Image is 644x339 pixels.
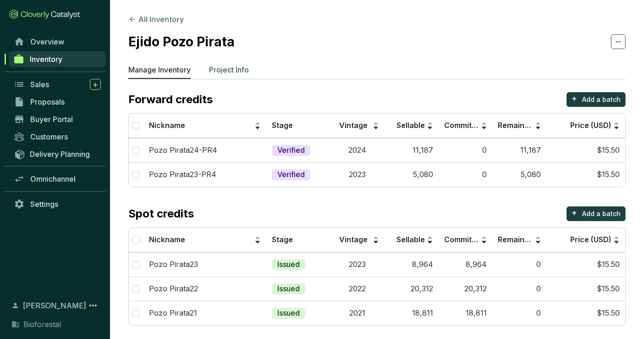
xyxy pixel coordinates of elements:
[30,55,62,64] span: Inventory
[582,95,621,104] p: Add a batch
[266,228,330,252] th: Stage
[9,129,105,144] a: Customers
[149,260,198,270] p: Pozo Pirata23
[30,174,76,183] span: Omnichannel
[277,170,305,180] p: Verified
[30,97,65,106] span: Proposals
[277,260,300,270] p: Issued
[339,235,368,244] span: Vintage
[149,145,217,156] p: Pozo Pirata24-PR4
[493,301,547,325] td: 0
[547,138,626,162] td: $15.50
[385,301,439,325] td: 18,811
[9,196,105,212] a: Settings
[498,235,536,244] span: Remaining
[30,200,58,209] span: Settings
[493,252,547,277] td: 0
[547,252,626,277] td: $15.50
[272,235,293,244] span: Stage
[277,145,305,156] p: Verified
[572,206,577,219] p: +
[493,138,547,162] td: 11,187
[9,77,105,92] a: Sales
[493,162,547,187] td: 5,080
[330,252,385,277] td: 2023
[149,121,185,130] span: Nickname
[30,132,68,141] span: Customers
[266,114,330,138] th: Stage
[128,14,184,25] button: All Inventory
[128,92,213,107] p: Forward credits
[498,121,536,130] span: Remaining
[493,277,547,301] td: 0
[30,80,49,89] span: Sales
[439,162,493,187] td: 0
[330,277,385,301] td: 2022
[385,162,439,187] td: 5,080
[30,37,64,46] span: Overview
[149,284,198,294] p: Pozo Pirata22
[444,121,484,130] span: Committed
[570,235,611,244] span: Price (USD)
[570,121,611,130] span: Price (USD)
[567,92,626,107] button: +Add a batch
[149,235,185,244] span: Nickname
[385,277,439,301] td: 20,312
[582,209,621,218] p: Add a batch
[272,121,293,130] span: Stage
[330,162,385,187] td: 2023
[339,121,368,130] span: Vintage
[9,94,105,110] a: Proposals
[547,162,626,187] td: $15.50
[396,121,425,130] span: Sellable
[9,171,105,187] a: Omnichannel
[30,150,90,159] span: Delivery Planning
[396,235,425,244] span: Sellable
[439,301,493,325] td: 18,811
[23,300,86,311] span: [PERSON_NAME]
[30,115,73,124] span: Buyer Portal
[209,64,249,75] p: Project Info
[385,138,439,162] td: 11,187
[385,252,439,277] td: 8,964
[149,170,216,180] p: Pozo Pirata23-PR4
[330,138,385,162] td: 2024
[128,64,191,75] p: Manage Inventory
[439,252,493,277] td: 8,964
[9,34,105,50] a: Overview
[567,206,626,221] button: +Add a batch
[547,277,626,301] td: $15.50
[444,235,484,244] span: Committed
[149,308,197,318] p: Pozo Pirata21
[330,301,385,325] td: 2021
[439,138,493,162] td: 0
[23,319,61,330] span: Bioforestal
[9,111,105,127] a: Buyer Portal
[439,277,493,301] td: 20,312
[128,32,235,51] h2: Ejido Pozo Pirata
[572,92,577,105] p: +
[9,146,105,161] a: Delivery Planning
[9,51,105,67] a: Inventory
[128,206,194,221] p: Spot credits
[277,284,300,294] p: Issued
[547,301,626,325] td: $15.50
[277,308,300,318] p: Issued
